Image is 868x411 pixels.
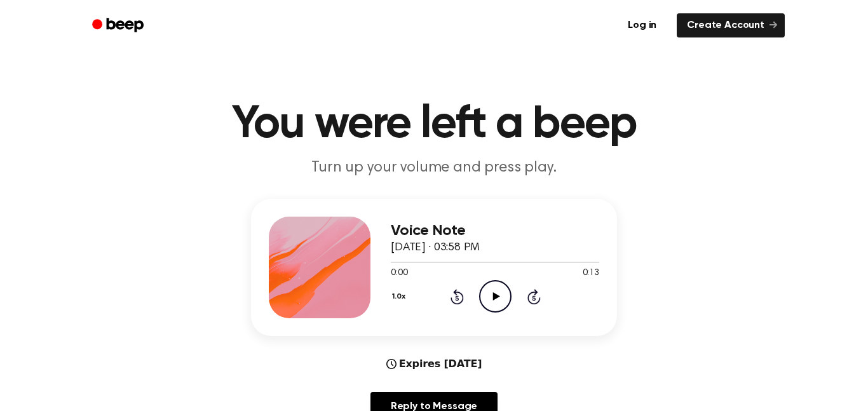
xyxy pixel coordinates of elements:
[190,158,678,179] p: Turn up your volume and press play.
[391,267,407,280] span: 0:00
[583,267,599,280] span: 0:13
[83,13,155,38] a: Beep
[391,286,410,307] button: 1.0x
[677,13,785,37] a: Create Account
[386,356,482,372] div: Expires [DATE]
[109,102,759,147] h1: You were left a beep
[391,222,599,239] h3: Voice Note
[615,11,669,40] a: Log in
[391,242,480,253] span: [DATE] · 03:58 PM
